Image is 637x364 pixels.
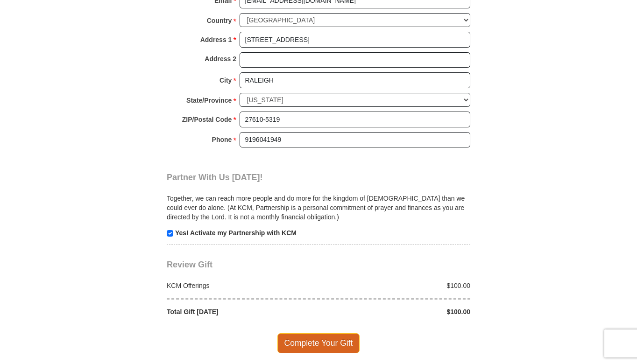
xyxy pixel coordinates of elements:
[186,94,232,107] strong: State/Province
[162,281,319,290] div: KCM Offerings
[182,113,232,126] strong: ZIP/Postal Code
[167,173,263,182] span: Partner With Us [DATE]!
[200,33,232,46] strong: Address 1
[318,281,475,290] div: $100.00
[212,133,232,146] strong: Phone
[277,333,360,353] span: Complete Your Gift
[175,229,297,237] strong: Yes! Activate my Partnership with KCM
[167,194,470,222] p: Together, we can reach more people and do more for the kingdom of [DEMOGRAPHIC_DATA] than we coul...
[205,52,236,65] strong: Address 2
[167,260,212,269] span: Review Gift
[219,74,232,87] strong: City
[162,307,319,316] div: Total Gift [DATE]
[207,14,232,27] strong: Country
[318,307,475,316] div: $100.00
